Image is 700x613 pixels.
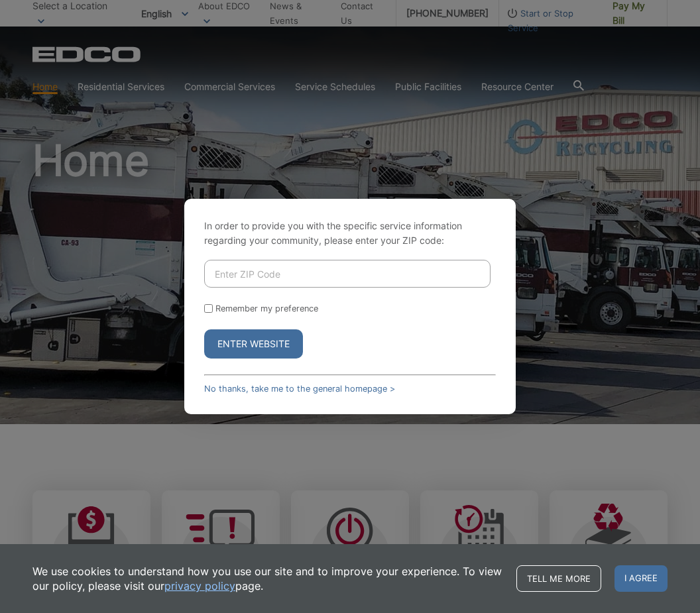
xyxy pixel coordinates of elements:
label: Remember my preference [215,304,318,313]
input: Enter ZIP Code [204,260,491,288]
button: Enter Website [204,329,303,359]
a: Tell me more [516,565,601,592]
span: I agree [614,565,668,592]
a: No thanks, take me to the general homepage > [204,384,395,394]
p: In order to provide you with the specific service information regarding your community, please en... [204,219,496,248]
p: We use cookies to understand how you use our site and to improve your experience. To view our pol... [32,564,503,593]
a: privacy policy [164,579,235,593]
